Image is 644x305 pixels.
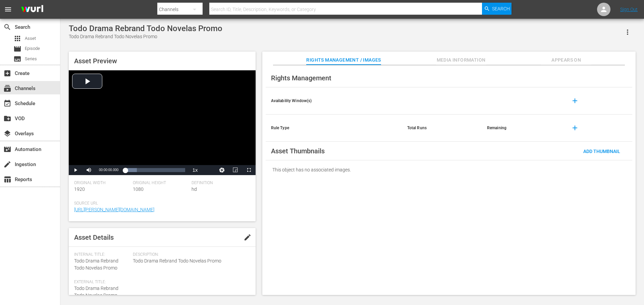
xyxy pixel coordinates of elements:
span: Schedule [3,99,11,107]
span: 00:00:00.000 [99,168,118,172]
a: Sign Out [620,7,638,12]
span: Search [492,3,510,15]
span: Asset Thumbnails [271,147,325,155]
div: Todo Drama Rebrand Todo Novelas Promo [69,24,222,33]
span: VOD [3,115,11,123]
span: add [571,124,579,132]
span: Todo Drama Rebrand Todo Novelas Promo [133,257,247,264]
span: 1080 [133,186,144,192]
button: Play [69,165,82,175]
span: Overlays [3,130,11,138]
span: Create [3,69,11,77]
span: Channels [3,84,11,92]
th: Total Runs [402,115,482,142]
span: add [571,97,579,105]
span: Add Thumbnail [578,149,626,154]
span: Original Height [133,180,188,186]
span: Ingestion [3,160,11,168]
button: Fullscreen [242,165,256,175]
span: Asset [25,35,36,42]
button: Playback Rate [189,165,202,175]
button: Jump To Time [215,165,229,175]
div: This object has no associated images. [266,160,632,179]
span: Asset [13,34,21,43]
span: menu [4,5,12,13]
span: Todo Drama Rebrand Todo Novelas Promo [74,286,118,298]
span: Episode [25,45,40,52]
button: Mute [82,165,96,175]
div: Progress Bar [125,168,185,172]
img: ans4CAIJ8jUAAAAAAAAAAAAAAAAAAAAAAAAgQb4GAAAAAAAAAAAAAAAAAAAAAAAAJMjXAAAAAAAAAAAAAAAAAAAAAAAAgAT5G... [16,2,48,17]
button: add [567,120,583,136]
button: edit [239,229,256,245]
span: Internal Title: [74,252,129,257]
span: Rights Management [271,74,331,82]
span: subtitles [13,55,21,63]
span: movie_filter [3,145,11,153]
span: edit [244,233,252,241]
span: Appears On [541,56,591,64]
th: Rule Type [266,115,402,142]
div: Todo Drama Rebrand Todo Novelas Promo [69,33,222,40]
span: Description: [133,252,247,257]
button: add [567,93,583,109]
span: Reports [3,175,11,183]
span: External Title: [74,280,129,285]
span: Source Url [74,201,247,206]
span: Media Information [436,56,486,64]
span: Series [25,56,37,62]
th: Availability Window(s) [266,87,402,115]
button: Add Thumbnail [578,145,626,157]
span: Original Width [74,180,129,186]
span: Asset Preview [74,57,117,65]
span: Search [3,23,11,31]
button: Picture-in-Picture [229,165,242,175]
span: 1920 [74,186,85,192]
span: Asset Details [74,233,114,241]
span: Rights Management / Images [306,56,381,64]
a: [URL][PERSON_NAME][DOMAIN_NAME] [74,207,154,212]
span: Episode [13,45,21,53]
th: Remaining [482,115,561,142]
span: Definition [192,180,247,186]
span: Todo Drama Rebrand Todo Novelas Promo [74,258,118,271]
div: Video Player [69,70,256,175]
span: hd [192,186,197,192]
button: Search [482,3,512,15]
